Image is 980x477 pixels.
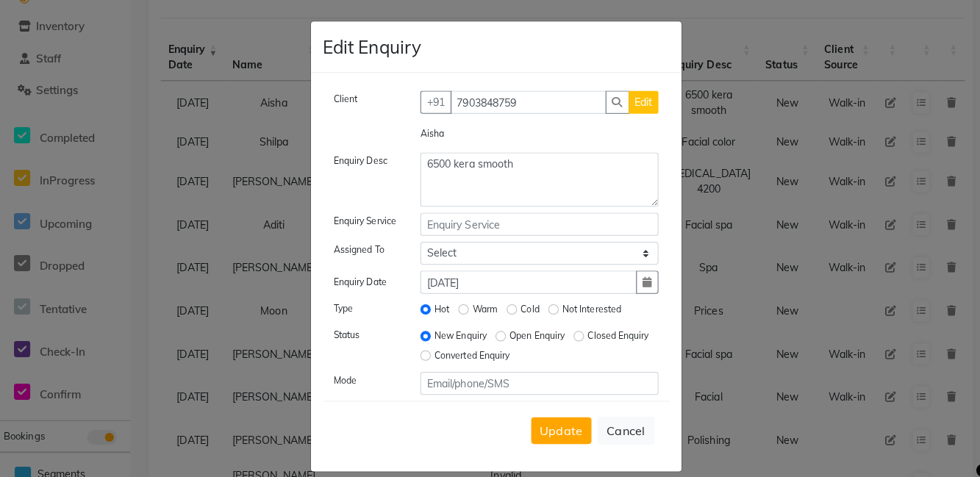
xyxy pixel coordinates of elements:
[330,325,356,338] label: Status
[415,367,651,390] input: Email/phone/SMS
[319,33,417,60] h4: Edit Enquiry
[534,418,576,433] span: Update
[581,326,641,339] label: Closed Enquiry
[330,240,380,254] label: Assigned To
[330,91,354,104] label: Client
[330,298,349,312] label: Type
[330,212,392,225] label: Enquiry Service
[504,326,558,339] label: Open Enquiry
[429,299,444,312] label: Hot
[330,272,382,285] label: Enquiry Date
[556,299,614,312] label: Not Interested
[429,345,504,358] label: Converted Enquiry
[415,90,446,112] button: +91
[415,210,651,233] input: Enquiry Service
[621,90,651,112] button: Edit
[515,299,533,312] label: Cold
[429,326,481,339] label: New Enquiry
[525,412,584,439] button: Update
[445,90,599,112] input: Search by Name/Mobile/Email/Code
[590,412,647,440] button: Cancel
[330,152,383,165] label: Enquiry Desc
[627,94,645,107] span: Edit
[330,370,353,383] label: Mode
[467,299,492,312] label: Warm
[415,126,439,139] label: Aisha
